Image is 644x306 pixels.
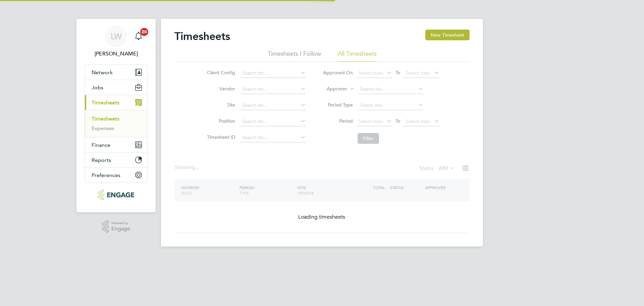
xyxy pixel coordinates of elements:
span: 0 [445,165,448,172]
span: Select date [406,70,430,76]
a: Expenses [92,125,114,131]
input: Search for... [240,133,306,142]
label: Timesheet ID [205,134,235,140]
span: Select date [359,70,383,76]
label: Position [205,118,235,124]
span: Preferences [92,172,120,178]
div: Showing [174,164,201,171]
span: Reports [92,157,111,163]
button: Filter [358,133,379,144]
span: Timesheets [92,99,119,106]
span: Finance [92,142,110,148]
nav: Main navigation [76,19,156,212]
li: Timesheets I Follow [268,50,321,62]
span: To [393,68,402,77]
a: Timesheets [92,116,119,122]
button: Network [85,65,147,80]
li: All Timesheets [338,50,377,62]
button: Preferences [85,168,147,182]
input: Search for... [240,101,306,110]
label: Approver [317,86,347,92]
a: Go to home page [85,189,148,200]
span: Select date [359,118,383,124]
span: Jobs [92,84,103,91]
label: Approved On [323,70,353,76]
label: Period [323,118,353,124]
input: Search for... [358,85,424,94]
button: Finance [85,137,147,152]
input: Select one [358,101,424,110]
button: Jobs [85,80,147,95]
label: Period Type [323,102,353,108]
span: 20 [140,28,148,36]
div: Status [419,164,456,173]
span: Network [92,69,113,76]
button: Reports [85,152,147,167]
a: LW[PERSON_NAME] [85,26,148,58]
span: To [393,117,402,125]
label: All [439,165,455,172]
button: Timesheets [85,95,147,110]
label: Vendor [205,86,235,92]
span: ... [195,164,199,171]
input: Search for... [240,85,306,94]
span: Engage [111,226,130,232]
span: Select date [406,118,430,124]
a: 20 [132,26,145,47]
div: Timesheets [85,110,147,137]
button: New Timesheet [425,30,470,40]
a: Powered byEngage [102,220,130,233]
span: Powered by [111,220,130,226]
input: Search for... [240,117,306,126]
input: Search for... [240,69,306,78]
span: LW [111,32,122,41]
label: Site [205,102,235,108]
span: Lana Williams [85,50,148,58]
label: Client Config [205,70,235,76]
h2: Timesheets [174,30,230,43]
img: xede-logo-retina.png [98,189,134,200]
